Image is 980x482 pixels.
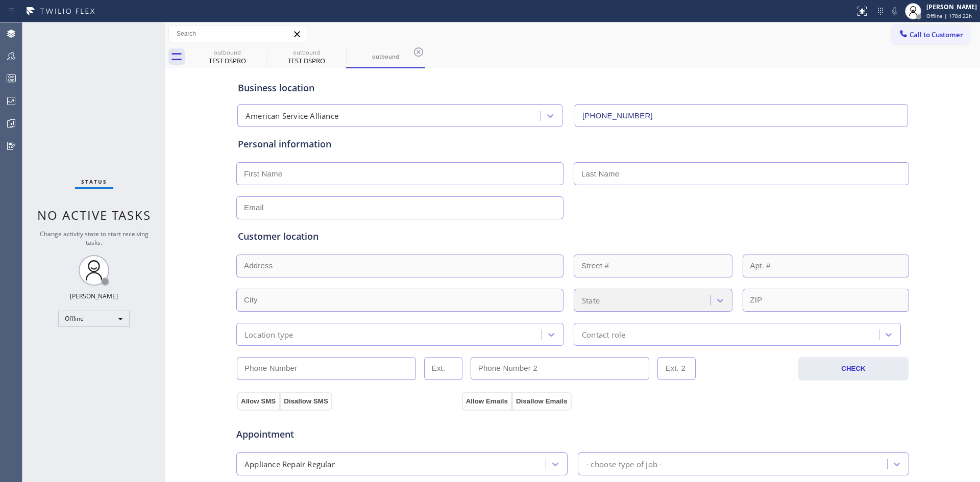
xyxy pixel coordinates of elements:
[40,230,149,247] span: Change activity state to start receiving tasks.
[798,357,909,380] button: CHECK
[892,25,970,44] button: Call to Customer
[512,392,572,411] button: Disallow Emails
[81,178,107,185] span: Status
[189,45,266,68] div: TEST DSPRO
[238,230,908,243] div: Customer location
[582,328,625,340] div: Contact role
[574,162,909,185] input: Last Name
[37,207,151,223] span: No active tasks
[238,137,908,151] div: Personal information
[268,45,345,68] div: TEST DSPRO
[244,458,335,470] div: Appliance Repair Regular
[926,12,972,19] span: Offline | 178d 22h
[586,458,662,470] div: - choose type of job -
[189,48,266,56] div: outbound
[657,357,696,380] input: Ext. 2
[575,104,908,127] input: Phone Number
[424,357,462,380] input: Ext.
[888,4,902,18] button: Mute
[58,311,130,327] div: Offline
[236,289,563,312] input: City
[462,392,512,411] button: Allow Emails
[236,427,459,441] span: Appointment
[910,30,963,39] span: Call to Customer
[743,255,910,277] input: Apt. #
[244,328,293,340] div: Location type
[471,357,650,380] input: Phone Number 2
[574,255,732,277] input: Street #
[268,56,345,65] div: TEST DSPRO
[347,53,424,60] div: outbound
[70,292,118,300] div: [PERSON_NAME]
[237,357,416,380] input: Phone Number
[169,26,306,42] input: Search
[246,110,338,122] div: American Service Alliance
[237,392,280,411] button: Allow SMS
[236,162,563,185] input: First Name
[236,255,563,277] input: Address
[236,196,563,219] input: Email
[189,56,266,65] div: TEST DSPRO
[926,3,977,11] div: [PERSON_NAME]
[238,81,908,95] div: Business location
[268,48,345,56] div: outbound
[280,392,332,411] button: Disallow SMS
[743,289,910,312] input: ZIP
